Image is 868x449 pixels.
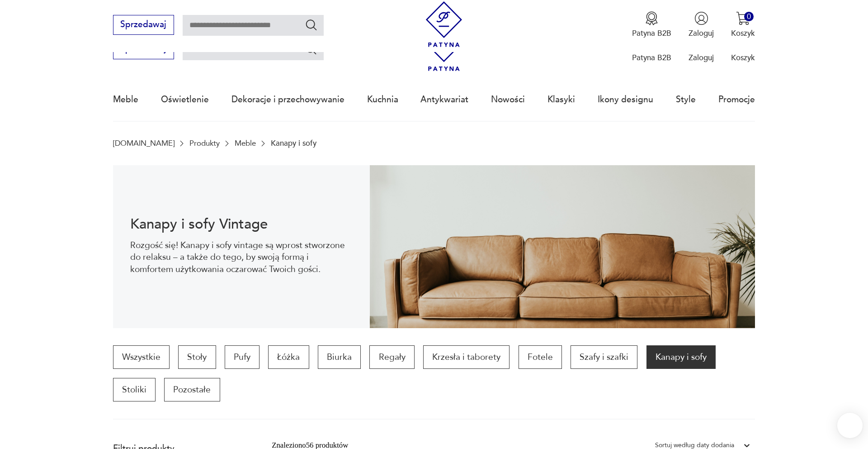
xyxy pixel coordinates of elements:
[178,345,216,369] a: Stoły
[113,139,175,148] a: [DOMAIN_NAME]
[235,139,256,148] a: Meble
[632,28,671,38] p: Patyna B2B
[305,18,318,31] button: Szukaj
[113,15,174,35] button: Sprzedawaj
[694,11,708,25] img: Ikonka użytkownika
[268,345,309,369] a: Łóżka
[547,79,575,120] a: Klasyki
[598,79,653,120] a: Ikony designu
[370,165,755,328] img: 4dcd11543b3b691785adeaf032051535.jpg
[645,11,659,25] img: Ikona medalu
[161,79,209,120] a: Oświetlenie
[367,79,398,120] a: Kuchnia
[130,239,353,275] p: Rozgość się! Kanapy i sofy vintage są wprost stworzone do relaksu – a także do tego, by swoją for...
[305,43,318,56] button: Szukaj
[744,12,754,21] div: 0
[164,378,220,401] a: Pozostałe
[736,11,750,25] img: Ikona koszyka
[113,46,174,53] a: Sprzedawaj
[519,345,562,369] a: Fotele
[571,345,637,369] a: Szafy i szafki
[676,79,696,120] a: Style
[632,11,671,38] a: Ikona medaluPatyna B2B
[646,345,716,369] a: Kanapy i sofy
[318,345,361,369] a: Biurka
[731,11,755,38] button: 0Koszyk
[113,22,174,29] a: Sprzedawaj
[189,139,220,148] a: Produkty
[225,345,259,369] a: Pufy
[718,79,755,120] a: Promocje
[689,28,714,38] p: Zaloguj
[423,345,509,369] a: Krzesła i taborety
[837,413,863,438] iframe: Smartsupp widget button
[420,79,468,120] a: Antykwariat
[113,345,170,369] a: Wszystkie
[689,11,714,38] button: Zaloguj
[689,53,714,63] p: Zaloguj
[632,53,671,63] p: Patyna B2B
[421,1,467,47] img: Patyna - sklep z meblami i dekoracjami vintage
[731,28,755,38] p: Koszyk
[130,218,353,231] h1: Kanapy i sofy Vintage
[271,139,316,148] p: Kanapy i sofy
[731,53,755,63] p: Koszyk
[632,11,671,38] button: Patyna B2B
[369,345,414,369] a: Regały
[231,79,344,120] a: Dekoracje i przechowywanie
[113,79,138,120] a: Meble
[491,79,525,120] a: Nowości
[113,378,156,401] a: Stoliki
